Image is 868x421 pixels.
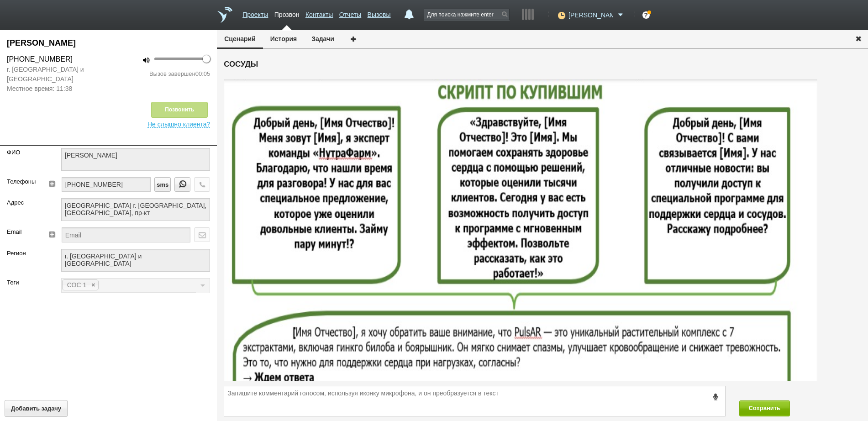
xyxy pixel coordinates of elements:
input: телефон [62,177,151,192]
label: Адрес [7,198,47,207]
div: [PHONE_NUMBER] [7,54,102,65]
button: Сценарий [217,30,263,49]
a: Контакты [305,6,333,20]
button: Задачи [304,30,342,47]
a: Вызовы [368,6,391,20]
label: ФИО [7,148,47,157]
label: Теги [7,278,47,287]
label: Телефоны [7,177,38,186]
h5: СОСУДЫ [224,59,861,70]
button: Сохранить [739,400,790,416]
div: Вызов завершен [116,69,210,79]
button: sms [154,177,171,192]
div: Дунаев Владимир Викторович [7,37,210,49]
label: Email [7,227,38,237]
span: 00:05 [195,70,210,77]
span: г. [GEOGRAPHIC_DATA] и [GEOGRAPHIC_DATA] [7,65,102,84]
a: Отчеты [339,6,361,20]
input: Email [62,227,190,242]
label: Регион [7,249,47,258]
span: Местное время: 11:38 [7,84,102,94]
a: [PERSON_NAME] [568,10,626,19]
div: ? [642,11,650,19]
span: Не слышно клиента? [147,118,210,128]
span: [PERSON_NAME] [568,11,613,20]
button: Добавить задачу [5,400,68,417]
a: На главную [217,7,232,23]
input: Для поиска нажмите enter [424,9,509,20]
a: Прозвон [274,6,300,20]
button: История [263,30,304,47]
a: Проекты [242,6,268,20]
